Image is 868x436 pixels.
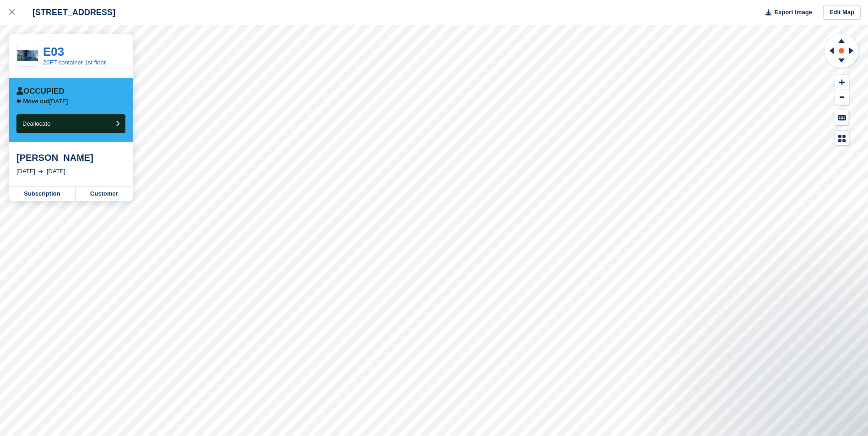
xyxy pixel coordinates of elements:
div: [PERSON_NAME] [16,152,125,163]
div: [DATE] [16,167,35,176]
p: [DATE] [23,98,68,105]
a: 20FT container 1st floor [43,59,106,66]
a: Subscription [9,186,75,201]
div: [STREET_ADDRESS] [24,7,115,18]
button: Zoom Out [835,90,849,105]
div: [DATE] [47,167,65,176]
button: Zoom In [835,75,849,90]
div: Occupied [16,87,65,96]
span: Move out [23,98,49,105]
a: Customer [75,186,133,201]
span: Deallocate [22,120,50,127]
button: Map Legend [835,131,849,146]
button: Keyboard Shortcuts [835,110,849,125]
img: arrow-left-icn-90495f2de72eb5bd0bd1c3c35deca35cc13f817d75bef06ecd7c0b315636ce7e.svg [16,99,21,104]
button: Deallocate [16,114,125,133]
button: Export Image [760,5,812,20]
img: 20ft%20%201st%20floor.jpg [17,50,38,61]
span: Export Image [774,8,812,17]
img: arrow-right-light-icn-cde0832a797a2874e46488d9cf13f60e5c3a73dbe684e267c42b8395dfbc2abf.svg [38,170,43,173]
a: Edit Map [823,5,861,20]
a: E03 [43,45,64,58]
